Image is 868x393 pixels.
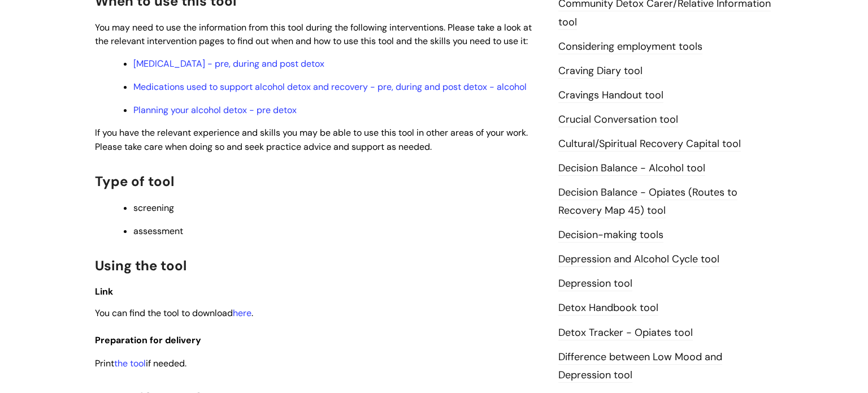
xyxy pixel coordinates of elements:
[95,334,201,346] span: Preparation for delivery
[114,357,146,369] a: the tool
[133,104,297,116] a: Planning your alcohol detox - pre detox
[558,137,741,152] a: Cultural/Spiritual Recovery Capital tool
[95,172,174,190] span: Type of tool
[133,202,174,214] span: screening
[558,252,719,267] a: Depression and Alcohol Cycle tool
[133,58,324,70] a: [MEDICAL_DATA] - pre, during and post detox
[558,301,658,316] a: Detox Handbook tool
[95,357,114,369] span: Print
[133,81,527,93] a: Medications used to support alcohol detox and recovery - pre, during and post detox - alcohol
[558,185,737,218] a: Decision Balance - Opiates (Routes to Recovery Map 45) tool
[95,257,186,274] span: Using the tool
[558,88,663,103] a: Cravings Handout tool
[133,225,183,237] span: assessment
[558,113,678,127] a: Crucial Conversation tool
[558,161,705,176] a: Decision Balance - Alcohol tool
[95,127,528,153] span: If you have the relevant experience and skills you may be able to use this tool in other areas of...
[95,286,113,297] span: Link
[558,64,643,79] a: Craving Diary tool
[146,357,186,369] span: if needed.
[558,228,663,243] a: Decision-making tools
[95,307,253,319] span: You can find the tool to download .
[558,40,702,54] a: Considering employment tools
[233,307,251,319] a: here
[95,21,532,47] span: You may need to use the information from this tool during the following interventions. Please tak...
[558,277,632,291] a: Depression tool
[558,326,693,340] a: Detox Tracker - Opiates tool
[558,350,722,383] a: Difference between Low Mood and Depression tool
